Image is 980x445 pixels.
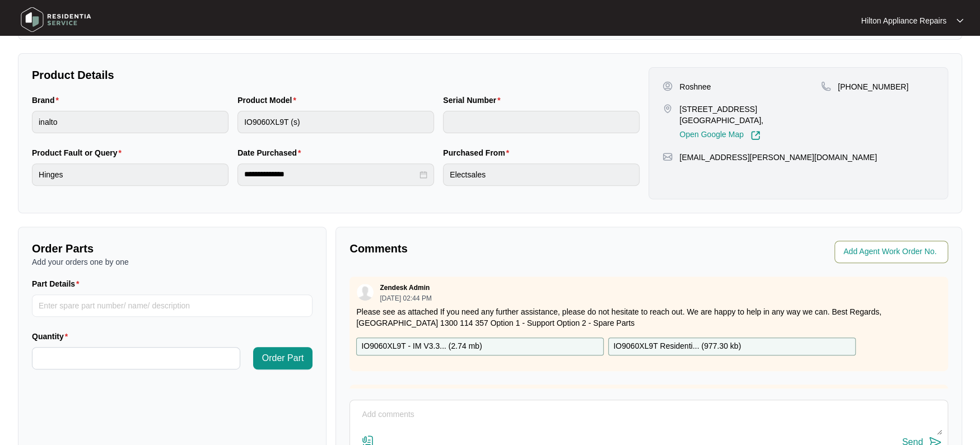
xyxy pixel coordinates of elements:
input: Part Details [32,294,312,317]
input: Product Fault or Query [32,163,228,186]
label: Product Fault or Query [32,147,126,158]
label: Part Details [32,278,84,289]
input: Serial Number [443,111,640,133]
p: [STREET_ADDRESS] [GEOGRAPHIC_DATA], [679,104,821,126]
img: user-pin [662,81,673,91]
input: Add Agent Work Order No. [843,245,941,259]
img: map-pin [662,104,673,114]
button: Order Part [253,347,313,369]
p: Please see as attached If you need any further assistance, please do not hesitate to reach out. W... [356,306,941,329]
label: Product Model [237,95,301,106]
input: Product Model [237,111,434,133]
img: residentia service logo [17,3,95,36]
label: Serial Number [443,95,505,106]
p: Comments [349,241,641,256]
p: IO9060XL9T Residenti... ( 977.30 kb ) [613,340,741,353]
span: Order Part [262,352,304,365]
img: map-pin [821,81,831,91]
p: [PHONE_NUMBER] [838,81,908,92]
input: Purchased From [443,163,640,186]
p: Order Parts [32,241,312,256]
label: Purchased From [443,147,514,158]
label: Quantity [32,331,72,342]
input: Brand [32,111,228,133]
p: IO9060XL9T - IM V3.3... ( 2.74 mb ) [361,340,482,353]
p: [EMAIL_ADDRESS][PERSON_NAME][DOMAIN_NAME] [679,152,876,163]
label: Date Purchased [237,147,305,158]
p: [DATE] 02:44 PM [380,295,431,302]
img: map-pin [662,152,673,162]
input: Date Purchased [244,168,417,180]
img: dropdown arrow [956,18,963,24]
input: Quantity [32,348,240,369]
p: Zendesk Admin [380,283,430,292]
a: Open Google Map [679,130,760,140]
label: Brand [32,95,63,106]
img: user.svg [357,284,374,301]
p: Add your orders one by one [32,256,312,268]
p: Hilton Appliance Repairs [861,15,946,26]
p: Product Details [32,67,640,83]
img: Link-External [750,130,760,140]
p: Roshnee [679,81,711,92]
